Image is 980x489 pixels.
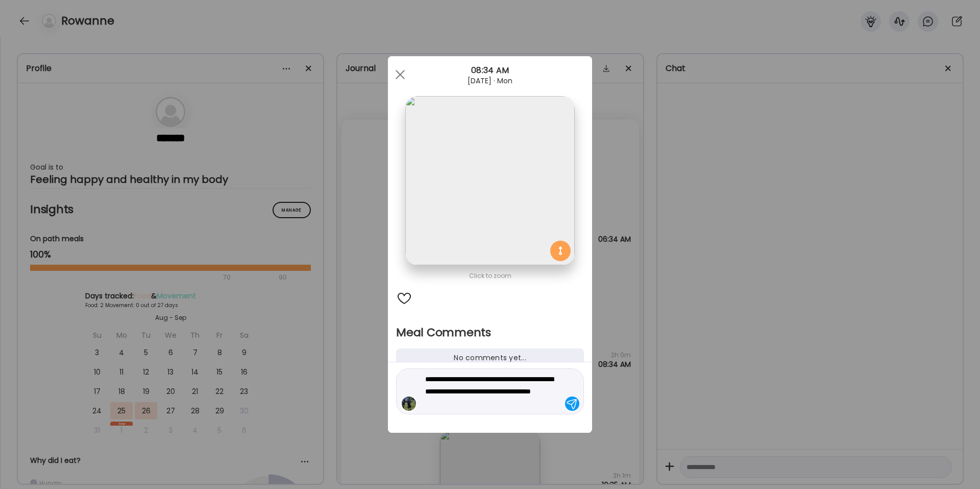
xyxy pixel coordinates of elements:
div: No comments yet... [396,348,584,367]
h2: Meal Comments [396,325,584,340]
div: Click to zoom [396,270,584,282]
div: 08:34 AM [388,64,592,77]
img: images%2FXNLRd8P68leDZe4UQ6kHQhXvlWp2%2Fa92zJIs85bhGc2zdjiFA%2FXfCRiN1002dIWANijRo6_1080 [405,96,574,265]
div: [DATE] · Mon [388,77,592,85]
img: avatars%2FAcOY17R2Z8UAx8UQIoFDsdTHZZ83 [402,397,416,411]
